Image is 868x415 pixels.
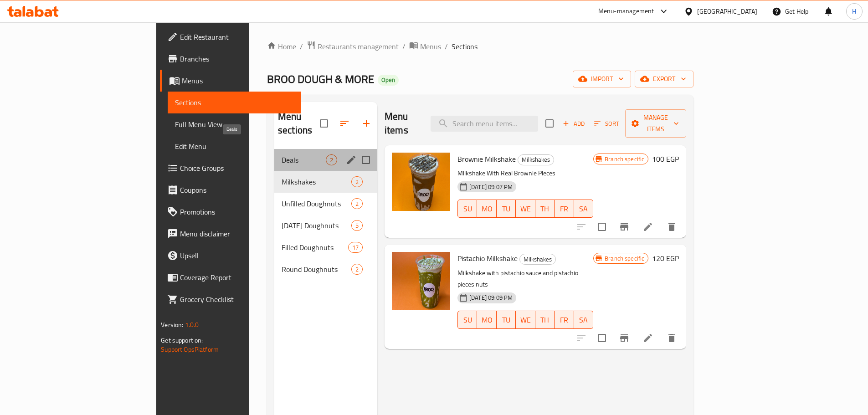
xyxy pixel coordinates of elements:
[642,73,686,85] span: export
[466,183,516,191] span: [DATE] 09:07 PM
[300,41,303,52] li: /
[318,41,399,52] span: Restaurants management
[385,110,420,137] h2: Menu items
[160,288,301,310] a: Grocery Checklist
[282,220,351,231] span: [DATE] Doughnuts
[168,92,301,113] a: Sections
[274,171,377,193] div: Milkshakes2
[561,118,586,129] span: Add
[160,70,301,92] a: Menus
[282,154,326,165] span: Deals
[573,71,631,87] button: import
[559,117,588,131] span: Add item
[282,264,351,275] div: Round Doughnuts
[578,313,590,327] span: SA
[160,201,301,223] a: Promotions
[180,206,294,217] span: Promotions
[282,176,351,187] span: Milkshakes
[168,135,301,157] a: Edit Menu
[349,243,362,252] span: 17
[274,258,377,280] div: Round Doughnuts2
[274,145,377,284] nav: Menu sections
[580,73,624,85] span: import
[160,48,301,70] a: Branches
[282,198,351,209] div: Unfilled Doughnuts
[180,53,294,64] span: Branches
[161,343,219,355] a: Support.OpsPlatform
[652,153,679,165] h6: 100 EGP
[697,6,757,16] div: [GEOGRAPHIC_DATA]
[555,200,574,218] button: FR
[613,327,635,349] button: Branch-specific-item
[539,202,551,215] span: TH
[594,118,619,129] span: Sort
[282,242,348,253] span: Filled Doughnuts
[642,221,653,232] a: Edit menu item
[481,313,493,327] span: MO
[161,334,203,346] span: Get support on:
[588,117,625,131] span: Sort items
[326,156,337,164] span: 2
[497,200,516,218] button: TU
[518,154,554,165] span: Milkshakes
[481,202,493,215] span: MO
[592,117,621,131] button: Sort
[466,293,516,302] span: [DATE] 09:09 PM
[378,75,399,86] div: Open
[574,200,593,218] button: SA
[378,76,399,84] span: Open
[477,200,496,218] button: MO
[457,168,593,179] p: Milkshake With Real Brownie Pieces
[625,109,686,138] button: Manage items
[519,313,531,327] span: WE
[161,319,183,331] span: Version:
[352,178,362,186] span: 2
[540,114,559,133] span: Select section
[160,179,301,201] a: Coupons
[392,153,450,211] img: Brownie Milkshake
[519,202,531,215] span: WE
[592,217,611,236] span: Select to update
[160,26,301,48] a: Edit Restaurant
[351,220,363,231] div: items
[635,71,693,87] button: export
[168,113,301,135] a: Full Menu View
[559,117,588,131] button: Add
[402,41,406,52] li: /
[180,228,294,239] span: Menu disclaimer
[632,112,679,135] span: Manage items
[274,215,377,236] div: [DATE] Doughnuts5
[274,149,377,171] div: Deals2edit
[409,41,441,52] a: Menus
[516,200,535,218] button: WE
[642,333,653,343] a: Edit menu item
[519,254,556,265] div: Milkshakes
[352,265,362,274] span: 2
[535,200,555,218] button: TH
[180,272,294,283] span: Coverage Report
[267,41,693,52] nav: breadcrumb
[592,328,611,348] span: Select to update
[352,221,362,230] span: 5
[431,116,538,132] input: search
[601,254,648,263] span: Branch specific
[160,245,301,266] a: Upsell
[462,202,473,215] span: SU
[555,311,574,329] button: FR
[307,41,399,52] a: Restaurants management
[160,157,301,179] a: Choice Groups
[457,267,593,290] p: Milkshake with pistachio sauce and pistachio pieces nuts
[351,198,363,209] div: items
[477,311,496,329] button: MO
[452,41,478,52] span: Sections
[516,311,535,329] button: WE
[457,152,516,166] span: Brownie Milkshake
[520,254,555,265] span: Milkshakes
[535,311,555,329] button: TH
[182,75,294,86] span: Menus
[180,184,294,195] span: Coupons
[497,311,516,329] button: TU
[392,252,450,310] img: Pistachio Milkshake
